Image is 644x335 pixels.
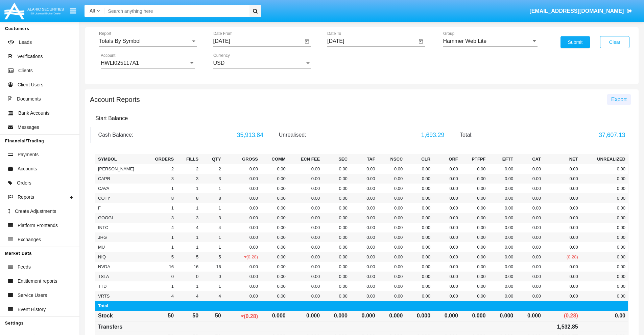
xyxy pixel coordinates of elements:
[488,252,516,262] td: 0.00
[18,292,47,299] span: Service Users
[405,223,433,232] td: 0.00
[488,291,516,301] td: 0.00
[488,213,516,223] td: 0.00
[560,36,590,48] button: Submit
[288,223,323,232] td: 0.00
[461,213,488,223] td: 0.00
[288,213,323,223] td: 0.00
[461,242,488,252] td: 0.00
[461,223,488,232] td: 0.00
[288,291,323,301] td: 0.00
[279,131,416,139] div: Unrealised:
[488,272,516,281] td: 0.00
[433,154,461,164] th: ORF
[224,174,261,184] td: 0.00
[405,291,433,301] td: 0.00
[18,222,58,229] span: Platform Frontends
[176,174,201,184] td: 3
[581,252,628,262] td: 0.00
[143,184,176,193] td: 1
[581,203,628,213] td: 0.00
[378,262,406,272] td: 0.00
[95,252,143,262] td: NIQ
[600,36,629,48] button: Clear
[405,184,433,193] td: 0.00
[378,164,406,174] td: 0.00
[288,262,323,272] td: 0.00
[433,184,461,193] td: 0.00
[488,164,516,174] td: 0.00
[288,154,323,164] th: Ecn Fee
[516,252,544,262] td: 0.00
[18,165,37,172] span: Accounts
[433,174,461,184] td: 0.00
[581,291,628,301] td: 0.00
[405,262,433,272] td: 0.00
[288,272,323,281] td: 0.00
[201,272,224,281] td: 0
[323,272,350,281] td: 0.00
[201,291,224,301] td: 4
[261,272,288,281] td: 0.00
[224,281,261,291] td: 0.00
[433,272,461,281] td: 0.00
[201,281,224,291] td: 1
[599,132,625,138] span: 37,607.13
[323,213,350,223] td: 0.00
[261,252,288,262] td: 0.00
[323,281,350,291] td: 0.00
[350,223,378,232] td: 0.00
[516,223,544,232] td: 0.00
[421,132,445,138] span: 1,693.29
[378,203,406,213] td: 0.00
[581,262,628,272] td: 0.00
[143,164,176,174] td: 2
[323,291,350,301] td: 0.00
[544,213,581,223] td: 0.00
[261,242,288,252] td: 0.00
[544,252,581,262] td: (0.28)
[176,281,201,291] td: 1
[143,223,176,232] td: 4
[224,232,261,242] td: 0.00
[516,213,544,223] td: 0.00
[201,174,224,184] td: 3
[224,291,261,301] td: 0.00
[323,193,350,203] td: 0.00
[323,232,350,242] td: 0.00
[95,115,628,121] h6: Start Balance
[350,174,378,184] td: 0.00
[516,232,544,242] td: 0.00
[201,262,224,272] td: 16
[17,179,31,187] span: Orders
[18,236,41,243] span: Exchanges
[433,213,461,223] td: 0.00
[544,154,581,164] th: Net
[461,262,488,272] td: 0.00
[378,281,406,291] td: 0.00
[95,281,143,291] td: TTD
[460,131,594,139] div: Total:
[350,291,378,301] td: 0.00
[544,203,581,213] td: 0.00
[581,193,628,203] td: 0.00
[461,184,488,193] td: 0.00
[323,184,350,193] td: 0.00
[433,262,461,272] td: 0.00
[323,242,350,252] td: 0.00
[176,184,201,193] td: 1
[544,193,581,203] td: 0.00
[516,262,544,272] td: 0.00
[405,174,433,184] td: 0.00
[488,174,516,184] td: 0.00
[378,193,406,203] td: 0.00
[378,154,406,164] th: NSCC
[261,223,288,232] td: 0.00
[95,184,143,193] td: CAVA
[461,291,488,301] td: 0.00
[288,174,323,184] td: 0.00
[95,311,143,322] td: Stock
[405,213,433,223] td: 0.00
[350,262,378,272] td: 0.00
[224,184,261,193] td: 0.00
